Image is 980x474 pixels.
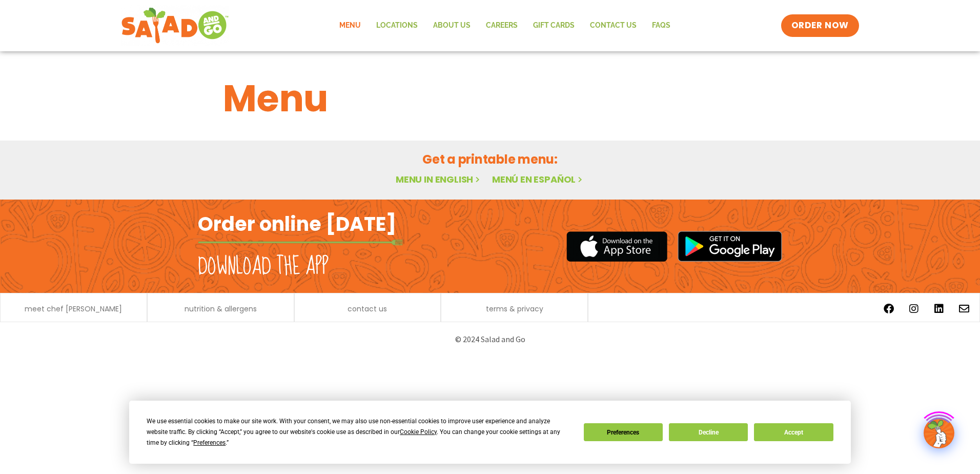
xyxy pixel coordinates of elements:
[425,14,478,37] a: About Us
[185,305,257,312] a: nutrition & allergens
[486,305,543,312] a: terms & privacy
[669,423,748,441] button: Decline
[791,19,849,32] span: ORDER NOW
[400,428,437,436] span: Cookie Policy
[396,173,482,186] a: Menu in English
[644,14,678,37] a: FAQs
[754,423,833,441] button: Accept
[678,231,782,262] img: google_play
[332,14,369,37] a: Menu
[223,71,757,126] h1: Menu
[584,423,663,441] button: Preferences
[25,305,122,312] a: meet chef [PERSON_NAME]
[781,14,859,37] a: ORDER NOW
[193,439,226,446] span: Preferences
[582,14,644,37] a: Contact Us
[121,5,229,46] img: new-SAG-logo-768×292
[369,14,425,37] a: Locations
[566,230,667,263] img: appstore
[198,240,403,245] img: fork
[478,14,525,37] a: Careers
[348,305,387,312] a: contact us
[198,211,396,236] h2: Order online [DATE]
[332,14,678,37] nav: Menu
[492,173,584,186] a: Menú en español
[203,332,777,346] p: © 2024 Salad and Go
[223,150,757,168] h2: Get a printable menu:
[198,252,329,281] h2: Download the app
[525,14,582,37] a: GIFT CARDS
[147,416,571,448] div: We use essential cookies to make our site work. With your consent, we may also use non-essential ...
[129,401,851,464] div: Cookie Consent Prompt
